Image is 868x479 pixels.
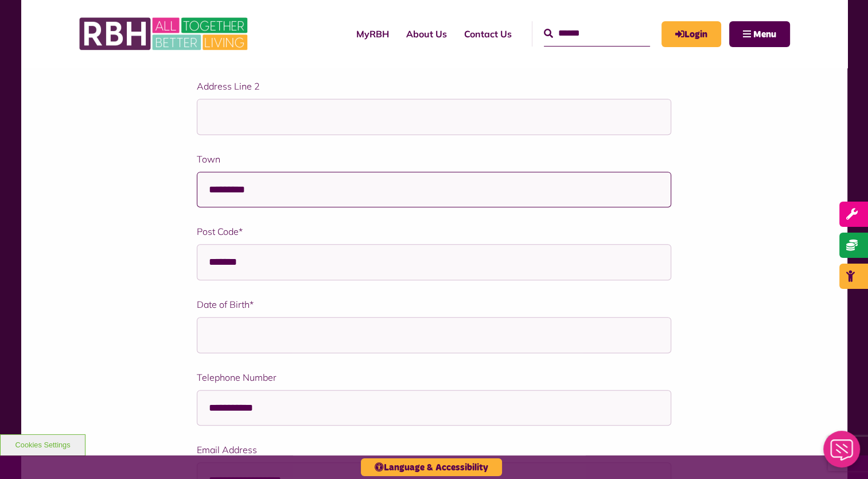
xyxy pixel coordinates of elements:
[661,21,721,47] a: MyRBH
[197,152,671,166] label: Town
[197,370,671,384] label: Telephone Number
[456,18,520,49] a: Contact Us
[816,427,868,479] iframe: Netcall Web Assistant for live chat
[197,225,671,238] label: Post Code
[544,21,650,46] input: Search
[753,30,776,39] span: Menu
[361,458,502,476] button: Language & Accessibility
[729,21,790,47] button: Navigation
[79,11,251,56] img: RBH
[197,298,671,311] label: Date of Birth
[197,79,671,93] label: Address Line 2
[197,443,671,457] label: Email Address
[348,18,398,49] a: MyRBH
[398,18,456,49] a: About Us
